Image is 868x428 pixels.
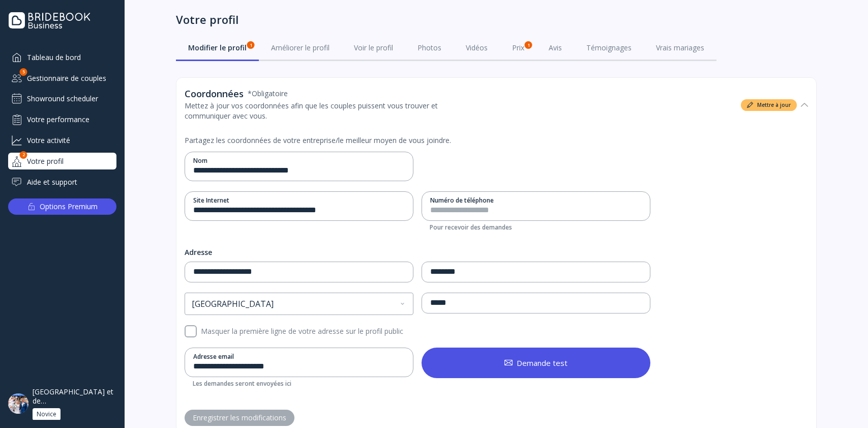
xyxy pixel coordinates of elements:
[741,99,797,111] div: Mettre à jour
[8,70,116,87] div: Gestionnaire de couples
[193,196,405,205] div: Site Internet
[33,387,117,406] div: [GEOGRAPHIC_DATA] et de [GEOGRAPHIC_DATA]***
[193,414,286,422] div: Enregistrer les modifications
[525,41,532,49] div: 1
[422,221,650,232] p: Pour recevoir des demandes
[8,153,116,169] a: Votre profil2
[8,174,116,190] a: Aide et support
[188,43,247,53] div: Modifier le profil
[417,43,441,53] div: Photos
[8,70,116,87] a: Gestionnaire de couples5
[37,410,56,418] div: Novice
[247,41,255,49] div: 1
[185,410,294,426] button: Enregistrer les modifications
[422,348,650,378] button: Demande test
[504,359,567,367] div: Demande test
[656,43,704,53] div: Vrais mariages
[8,198,116,215] button: Options Premium
[193,156,405,165] div: Nom
[8,111,116,128] a: Votre performance
[193,352,405,361] div: Adresse email
[454,35,500,61] a: Vidéos
[574,35,644,61] a: Témoignages
[644,35,716,61] a: Vrais mariages
[40,199,98,214] div: Options Premium
[817,379,868,428] iframe: Chat Widget
[185,135,541,146] div: Partagez les coordonnées de votre entreprise/le meilleur moyen de vous joindre.
[430,196,642,205] div: Numéro de téléphone
[192,299,274,309] span: [GEOGRAPHIC_DATA]
[176,35,259,61] a: Modifier le profil1
[354,43,393,53] div: Voir le profil
[586,43,632,53] div: Témoignages
[342,35,405,61] a: Voir le profil
[500,35,536,61] a: Prix1
[8,153,116,169] div: Votre profil
[20,151,27,159] div: 2
[549,43,562,53] div: Avis
[512,43,524,53] div: Prix
[8,91,116,107] a: Showround scheduler
[185,101,469,121] div: Mettez à jour vos coordonnées afin que les couples puissent vous trouver et communiquer avec vous.
[405,35,454,61] a: Photos
[8,393,28,414] img: dpr=2,fit=cover,g=face,w=48,h=48
[466,43,488,53] div: Vidéos
[8,132,116,149] a: Votre activité
[185,377,413,388] p: Les demandes seront envoyées ici
[259,35,342,61] a: Améliorer le profil
[197,325,808,337] label: Masquer la première ligne de votre adresse sur le profil public
[185,247,212,258] div: Adresse
[185,89,244,99] div: Coordonnées
[536,35,574,61] a: Avis
[271,43,330,53] div: Améliorer le profil
[20,68,27,76] div: 5
[176,12,238,26] div: Votre profil
[248,89,288,99] div: * Obligatoire
[8,49,116,66] a: Tableau de bord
